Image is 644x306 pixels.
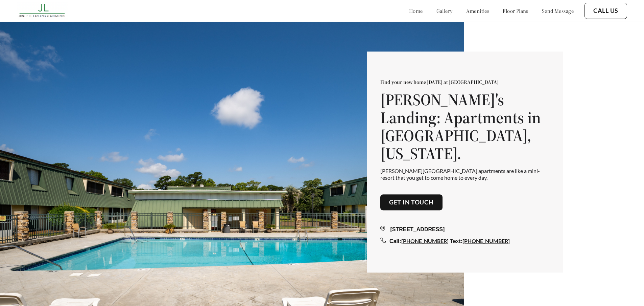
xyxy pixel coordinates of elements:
[17,2,68,20] img: josephs_landing_logo.png
[466,7,490,14] a: amenities
[436,7,453,14] a: gallery
[380,194,443,211] button: Get in touch
[409,7,423,14] a: home
[380,91,549,162] h1: [PERSON_NAME]'s Landing: Apartments in [GEOGRAPHIC_DATA], [US_STATE].
[503,7,528,14] a: floor plans
[380,226,549,234] div: [STREET_ADDRESS]
[389,199,434,206] a: Get in touch
[380,168,549,181] p: [PERSON_NAME][GEOGRAPHIC_DATA] apartments are like a mini-resort that you get to come home to eve...
[585,3,627,19] button: Call Us
[401,238,449,244] a: [PHONE_NUMBER]
[450,239,462,244] span: Text:
[389,239,401,244] span: Call:
[593,7,618,15] a: Call Us
[462,238,510,244] a: [PHONE_NUMBER]
[380,79,549,85] p: Find your new home [DATE] at [GEOGRAPHIC_DATA]
[542,7,574,14] a: send message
